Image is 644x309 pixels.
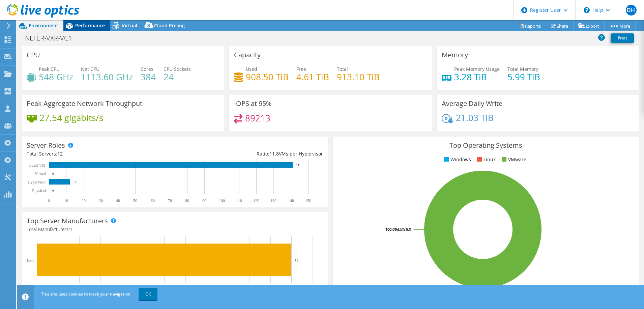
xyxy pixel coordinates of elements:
[52,172,54,175] text: 0
[27,51,40,59] h3: CPU
[48,198,50,203] text: 0
[507,73,540,81] h4: 5.99 TiB
[270,198,276,203] text: 130
[604,21,636,31] a: More
[219,198,225,203] text: 100
[507,66,538,72] span: Total Memory
[22,34,82,42] h1: NLTER-VXR-VC1
[253,198,259,203] text: 120
[245,114,270,122] h4: 89213
[133,198,137,203] text: 50
[27,217,108,225] h3: Top Server Manufacturers
[141,73,156,81] h4: 384
[52,189,54,192] text: 0
[295,258,298,262] text: 12
[236,198,242,203] text: 110
[35,171,46,176] text: Virtual
[611,33,634,43] a: Print
[32,188,46,193] text: Physical
[82,198,86,203] text: 20
[39,114,103,121] h4: 27.54 gigabits/s
[246,73,289,81] h4: 908.50 TiB
[27,100,142,107] h3: Peak Aggregate Network Throughput
[337,66,348,72] span: Total
[546,21,574,31] a: Share
[57,150,63,157] span: 12
[29,163,46,168] text: Guest VM
[442,100,502,107] h3: Average Daily Write
[29,22,58,29] span: Environment
[500,156,526,163] li: VMware
[305,198,311,203] text: 150
[27,258,34,263] text: Dell
[175,150,323,158] div: Ratio: VMs per Hypervisor
[81,73,133,81] h4: 1113.60 GHz
[27,142,65,149] h3: Server Roles
[454,73,500,81] h4: 3.28 TiB
[64,198,68,203] text: 10
[337,73,380,81] h4: 913.10 TiB
[442,156,471,163] li: Windows
[234,100,272,107] h3: IOPS at 95%
[296,164,301,167] text: 141
[185,198,189,203] text: 80
[164,73,191,81] h4: 24
[70,226,72,232] span: 1
[584,7,590,13] svg: \n
[269,150,279,157] span: 11.8
[27,150,175,158] div: Total Servers:
[475,156,496,163] li: Linux
[442,51,468,59] h3: Memory
[28,180,46,185] text: Hypervisor
[75,22,105,29] span: Performance
[39,73,73,81] h4: 548 GHz
[338,142,634,149] h3: Top Operating Systems
[39,66,60,72] span: Peak CPU
[139,288,157,300] a: OK
[27,226,323,233] h4: Total Manufacturers:
[234,51,261,59] h3: Capacity
[296,73,329,81] h4: 4.61 TiB
[202,198,206,203] text: 90
[456,114,494,121] h4: 21.03 TiB
[296,66,306,72] span: Free
[398,227,411,232] tspan: ESXi 8.0
[246,66,257,72] span: Used
[141,66,153,72] span: Cores
[81,66,99,72] span: Net CPU
[454,66,500,72] span: Peak Memory Usage
[41,291,131,297] span: This site uses cookies to track your navigation.
[626,5,637,16] span: DH
[73,180,76,184] text: 12
[154,22,185,29] span: Cloud Pricing
[116,198,120,203] text: 40
[122,22,137,29] span: Virtual
[385,227,398,232] tspan: 100.0%
[164,66,191,72] span: CPU Sockets
[288,198,294,203] text: 140
[151,198,155,203] text: 60
[573,21,605,31] a: Export
[99,198,103,203] text: 30
[168,198,172,203] text: 70
[514,21,546,31] a: Reports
